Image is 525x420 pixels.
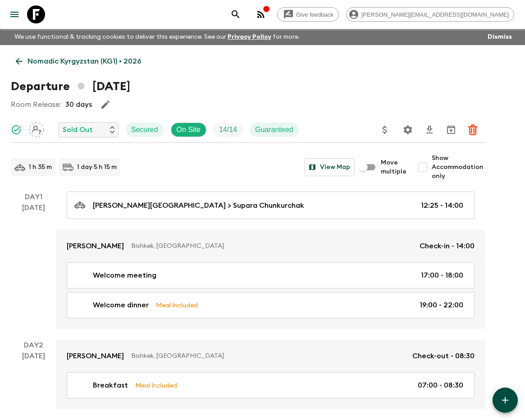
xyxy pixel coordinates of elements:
p: Room Release: [11,99,61,110]
p: Bishkek, [GEOGRAPHIC_DATA] [131,352,405,361]
p: 1 day 5 h 15 m [77,163,117,172]
div: Trip Fill [214,123,242,137]
p: [PERSON_NAME][GEOGRAPHIC_DATA] > Supara Chunkurchak [93,200,304,211]
button: search adventures [227,5,245,23]
p: Check-out - 08:30 [412,351,475,361]
button: Archive (Completed, Cancelled or Unsynced Departures only) [442,121,460,139]
p: Day 1 [11,192,56,202]
p: 07:00 - 08:30 [418,380,463,391]
button: Delete [464,121,482,139]
button: Download CSV [420,121,438,139]
a: [PERSON_NAME]Bishkek, [GEOGRAPHIC_DATA]Check-out - 08:30 [56,340,485,372]
p: Meal Included [156,300,198,310]
button: Settings [399,121,417,139]
a: [PERSON_NAME][GEOGRAPHIC_DATA] > Supara Chunkurchak12:25 - 14:00 [67,192,475,219]
p: 1 h 35 m [29,163,52,172]
a: Nomadic Kyrgyzstan (KG1) • 2026 [11,52,146,70]
span: Give feedback [291,11,338,18]
p: Breakfast [93,380,128,391]
div: [PERSON_NAME][EMAIL_ADDRESS][DOMAIN_NAME] [346,7,514,22]
span: [PERSON_NAME][EMAIL_ADDRESS][DOMAIN_NAME] [356,11,514,18]
p: Welcome meeting [93,270,156,281]
svg: Synced Successfully [11,124,22,135]
a: Welcome dinnerMeal Included19:00 - 22:00 [67,292,475,318]
p: 12:25 - 14:00 [421,200,463,211]
span: Assign pack leader [29,125,44,132]
p: 30 days [65,99,92,110]
p: Bishkek, [GEOGRAPHIC_DATA] [131,242,412,251]
span: Move multiple [381,158,406,176]
h1: Departure [DATE] [11,78,130,96]
button: View Map [305,158,355,176]
p: Secured [131,124,158,135]
p: On Site [177,124,201,135]
button: Dismiss [485,31,514,43]
p: Nomadic Kyrgyzstan (KG1) • 2026 [27,56,141,67]
div: On Site [171,123,206,137]
p: Sold Out [63,124,93,135]
div: Secured [126,123,164,137]
div: [DATE] [22,202,45,329]
p: Guaranteed [255,124,293,135]
p: Day 2 [11,340,56,351]
p: 19:00 - 22:00 [420,300,463,310]
a: Give feedback [277,7,339,22]
button: menu [5,5,23,23]
p: Welcome dinner [93,300,149,310]
p: Check-in - 14:00 [420,241,475,251]
a: Welcome meeting17:00 - 18:00 [67,262,475,288]
p: 14 / 14 [219,124,237,135]
a: [PERSON_NAME]Bishkek, [GEOGRAPHIC_DATA]Check-in - 14:00 [56,230,485,262]
p: Meal Included [135,380,177,390]
span: Show Accommodation only [432,154,485,181]
p: 17:00 - 18:00 [421,270,463,281]
p: [PERSON_NAME] [67,241,124,251]
button: Update Price, Early Bird Discount and Costs [376,121,394,139]
a: BreakfastMeal Included07:00 - 08:30 [67,372,475,398]
p: We use functional & tracking cookies to deliver this experience. See our for more. [11,29,303,45]
a: Privacy Policy [228,34,271,40]
p: [PERSON_NAME] [67,351,124,361]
